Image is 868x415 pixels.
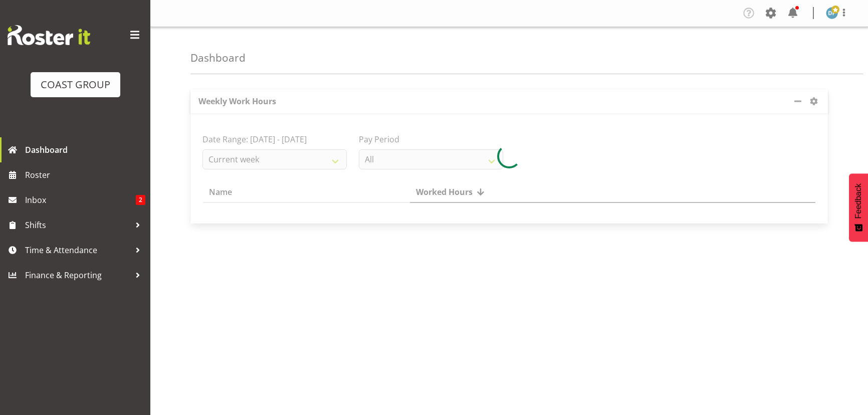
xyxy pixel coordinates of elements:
[41,77,110,92] div: COAST GROUP
[826,7,838,19] img: david-forte1134.jpg
[854,183,863,219] span: Feedback
[25,192,136,207] span: Inbox
[190,52,246,64] h4: Dashboard
[849,173,868,242] button: Feedback - Show survey
[25,167,145,182] span: Roster
[136,195,145,205] span: 2
[25,268,130,283] span: Finance & Reporting
[8,25,90,45] img: Rosterit website logo
[25,243,130,258] span: Time & Attendance
[25,142,145,157] span: Dashboard
[25,218,130,233] span: Shifts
